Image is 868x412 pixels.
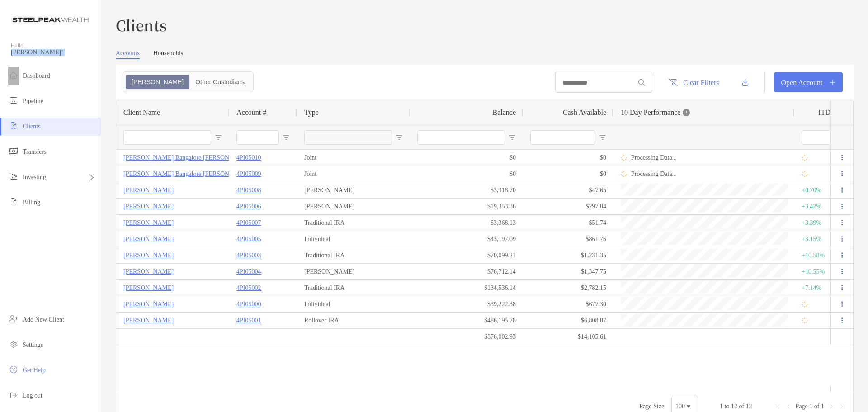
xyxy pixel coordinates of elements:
div: Next Page [828,403,835,410]
input: Client Name Filter Input [123,130,211,145]
img: Processing Data icon [802,301,808,308]
button: Open Filter Menu [599,134,606,141]
span: to [725,403,730,410]
img: input icon [638,79,645,86]
img: Processing Data icon [802,155,808,161]
div: Zoe [127,76,189,88]
a: Accounts [116,50,140,59]
input: ITD Filter Input [802,130,830,145]
div: +10.58% [802,248,841,263]
div: 10 Day Performance [621,100,690,125]
div: [PERSON_NAME] [297,199,410,214]
div: $0 [410,166,523,182]
div: Rollover IRA [297,313,410,328]
span: 1 [809,403,812,410]
a: 4PI05004 [236,266,261,277]
div: $3,368.13 [410,215,523,231]
div: Joint [297,150,410,166]
span: Account # [236,109,266,117]
img: transfers icon [8,146,19,156]
p: [PERSON_NAME] [123,250,174,261]
h3: Clients [116,14,854,35]
img: Processing Data icon [802,317,808,324]
span: of [814,403,820,410]
div: $1,231.35 [523,247,613,263]
p: 4PI05002 [236,282,261,294]
div: $39,222.38 [410,296,523,312]
button: Open Filter Menu [215,134,222,141]
a: 4PI05008 [236,185,261,196]
a: [PERSON_NAME] [123,217,174,228]
div: +7.14% [802,280,841,295]
a: 4PI05007 [236,217,261,228]
a: [PERSON_NAME] [123,233,174,245]
div: Previous Page [785,403,792,410]
div: $3,318.70 [410,182,523,198]
div: First Page [774,403,781,410]
p: 4PI05005 [236,233,261,245]
a: [PERSON_NAME] [123,266,174,277]
a: [PERSON_NAME] [123,282,174,294]
p: Processing Data... [631,170,677,178]
a: 4PI05000 [236,298,261,310]
div: $677.30 [523,296,613,312]
img: dashboard icon [8,70,19,81]
div: Page Size: [639,403,666,410]
span: Settings [23,341,43,348]
p: Processing Data... [631,154,677,161]
a: 4PI05001 [236,315,261,326]
div: +3.39% [802,215,841,230]
div: $76,712.14 [410,264,523,279]
div: $876,002.93 [410,329,523,345]
img: billing icon [8,196,19,207]
img: logout icon [8,389,19,400]
div: $134,536.14 [410,280,523,296]
a: Open Account [774,72,843,92]
span: 1 [821,403,824,410]
a: 4PI05003 [236,250,261,261]
div: $70,099.21 [410,247,523,263]
span: Get Help [23,367,46,374]
a: [PERSON_NAME] [123,185,174,196]
img: settings icon [8,339,19,350]
img: get-help icon [8,364,19,375]
div: $297.84 [523,199,613,214]
img: Zoe Logo [11,4,90,36]
a: 4PI05009 [236,168,261,180]
div: $19,353.36 [410,199,523,214]
span: Client Name [123,109,160,117]
div: 100 [675,403,685,410]
div: Traditional IRA [297,280,410,296]
div: $51.74 [523,215,613,231]
a: [PERSON_NAME] Bangalore [PERSON_NAME] [123,152,253,163]
span: 1 [720,403,723,410]
img: pipeline icon [8,95,19,106]
div: +0.70% [802,183,841,198]
a: 4PI05010 [236,152,261,163]
div: Individual [297,296,410,312]
img: Processing Data icon [621,155,627,161]
p: [PERSON_NAME] [123,201,174,212]
button: Open Filter Menu [509,134,516,141]
a: 4PI05006 [236,201,261,212]
a: [PERSON_NAME] [123,298,174,310]
p: [PERSON_NAME] Bangalore [PERSON_NAME] [123,168,253,180]
span: Add New Client [23,316,64,323]
img: clients icon [8,120,19,131]
span: [PERSON_NAME]! [11,49,95,56]
input: Balance Filter Input [417,130,505,145]
div: +10.55% [802,264,841,279]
